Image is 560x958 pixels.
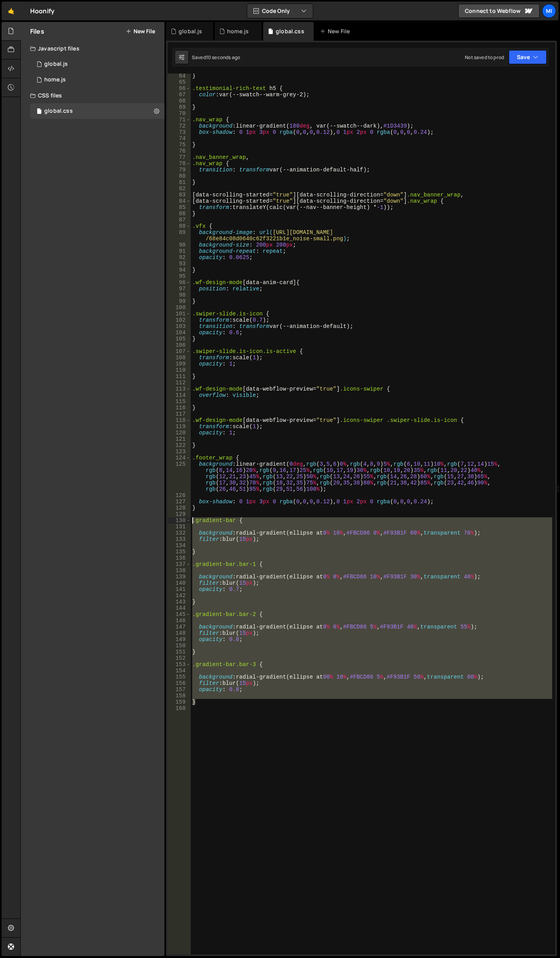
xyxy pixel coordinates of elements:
div: 120 [168,430,191,436]
div: 71 [168,117,191,123]
div: 135 [168,549,191,555]
div: 86 [168,211,191,217]
div: 106 [168,342,191,348]
div: 146 [168,618,191,624]
a: Connect to Webflow [458,4,540,18]
div: 122 [168,442,191,448]
div: 134 [168,542,191,549]
div: 144 [168,605,191,611]
div: 143 [168,599,191,605]
div: 102 [168,317,191,323]
div: 128 [168,505,191,511]
div: 91 [168,248,191,254]
div: 107 [168,348,191,355]
div: Hoonify [30,6,54,16]
div: 133 [168,536,191,542]
div: 153 [168,661,191,668]
div: 81 [168,179,191,185]
div: 17338/48240.js [30,56,164,72]
div: 119 [168,423,191,430]
div: 84 [168,198,191,204]
div: 159 [168,699,191,705]
div: 76 [168,148,191,154]
div: home.js [227,27,249,35]
div: 90 [168,242,191,248]
div: 85 [168,204,191,211]
div: 113 [168,386,191,392]
div: Not saved to prod [465,54,504,61]
div: 64 [168,73,191,79]
div: 98 [168,292,191,298]
div: 118 [168,417,191,423]
a: Mi [542,4,556,18]
div: 17338/48148.js [30,72,164,88]
div: CSS files [21,88,164,103]
div: 123 [168,448,191,455]
div: 117 [168,411,191,417]
div: 158 [168,693,191,699]
div: 94 [168,267,191,273]
div: 89 [168,229,191,242]
div: 124 [168,455,191,461]
a: 🤙 [2,2,21,20]
div: 136 [168,555,191,561]
div: 125 [168,461,191,492]
div: 131 [168,524,191,530]
div: 132 [168,530,191,536]
div: global.css [44,108,73,115]
div: 121 [168,436,191,442]
div: 78 [168,160,191,167]
div: 65 [168,79,191,85]
div: 142 [168,592,191,599]
div: Saved [192,54,240,61]
div: 96 [168,279,191,286]
div: 73 [168,129,191,135]
div: 77 [168,154,191,160]
div: 80 [168,173,191,179]
div: 100 [168,304,191,311]
div: 83 [168,192,191,198]
div: 10 seconds ago [206,54,240,61]
div: 69 [168,104,191,110]
div: 79 [168,167,191,173]
div: 111 [168,373,191,380]
h2: Files [30,27,44,36]
div: 116 [168,405,191,411]
div: 88 [168,223,191,229]
div: 130 [168,517,191,524]
div: Javascript files [21,41,164,56]
div: 154 [168,668,191,674]
div: 139 [168,574,191,580]
div: 108 [168,355,191,361]
div: 140 [168,580,191,586]
div: 99 [168,298,191,304]
div: 74 [168,135,191,142]
div: 151 [168,649,191,655]
button: Save [509,50,547,64]
div: 75 [168,142,191,148]
button: New File [126,28,155,34]
div: 137 [168,561,191,567]
div: New File [320,27,353,35]
div: global.js [179,27,202,35]
div: 105 [168,336,191,342]
div: 92 [168,254,191,261]
div: global.css [276,27,304,35]
div: 115 [168,398,191,405]
div: 141 [168,586,191,592]
div: 145 [168,611,191,618]
div: 138 [168,567,191,574]
div: 66 [168,85,191,92]
div: 110 [168,367,191,373]
div: 152 [168,655,191,661]
div: 148 [168,630,191,636]
div: 112 [168,380,191,386]
div: 17338/48147.css [30,103,164,119]
div: 104 [168,330,191,336]
div: 97 [168,286,191,292]
div: 82 [168,185,191,192]
div: 156 [168,680,191,686]
div: 93 [168,261,191,267]
div: 72 [168,123,191,129]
